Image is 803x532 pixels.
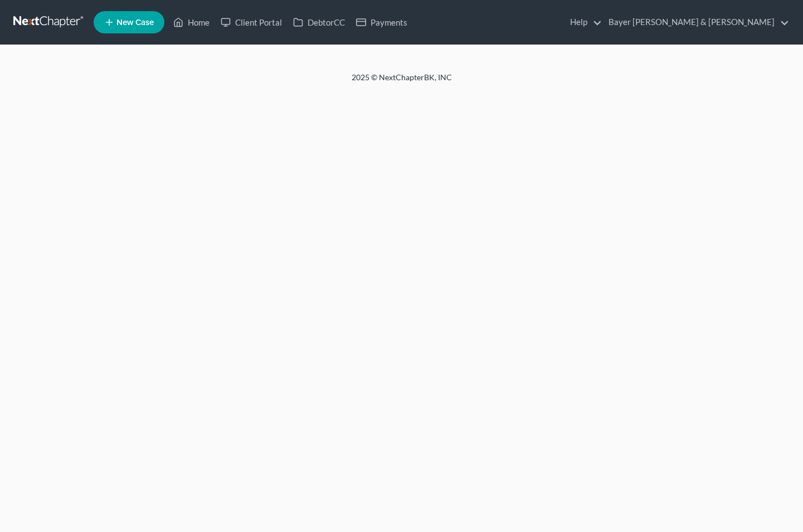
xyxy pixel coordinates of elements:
div: 2025 © NextChapterBK, INC [84,72,719,92]
a: Payments [351,12,413,32]
new-legal-case-button: New Case [94,11,164,33]
a: Bayer [PERSON_NAME] & [PERSON_NAME] [603,12,789,32]
a: Client Portal [215,12,288,32]
a: Help [564,12,602,32]
a: DebtorCC [288,12,351,32]
a: Home [168,12,215,32]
